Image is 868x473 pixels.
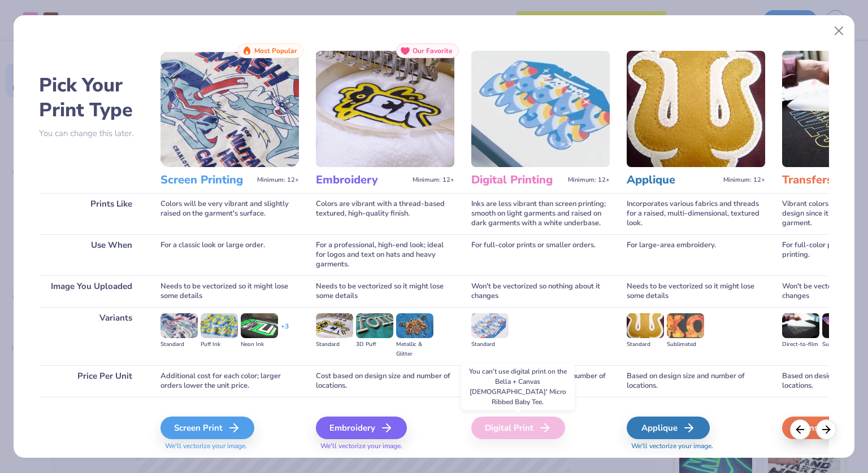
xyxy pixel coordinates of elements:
[160,417,254,439] div: Screen Print
[471,234,610,275] div: For full-color prints or smaller orders.
[356,313,393,338] img: 3D Puff
[471,417,565,439] div: Digital Print
[281,322,289,341] div: + 3
[667,340,704,349] div: Sublimated
[627,365,765,397] div: Based on design size and number of locations.
[160,193,299,234] div: Colors will be very vibrant and slightly raised on the garment's surface.
[471,193,610,234] div: Inks are less vibrant than screen printing; smooth on light garments and raised on dark garments ...
[782,340,819,349] div: Direct-to-film
[160,234,299,275] div: For a classic look or large order.
[627,417,710,439] div: Applique
[461,363,574,410] div: You can’t use digital print on the Bella + Canvas [DEMOGRAPHIC_DATA]' Micro Ribbed Baby Tee.
[627,275,765,307] div: Needs to be vectorized so it might lose some details
[39,275,144,307] div: Image You Uploaded
[160,441,299,451] span: We'll vectorize your image.
[822,313,860,338] img: Supacolor
[627,313,664,338] img: Standard
[241,313,278,338] img: Neon Ink
[356,340,393,349] div: 3D Puff
[568,176,610,184] span: Minimum: 12+
[627,193,765,234] div: Incorporates various fabrics and threads for a raised, multi-dimensional, textured look.
[201,340,238,349] div: Puff Ink
[413,47,453,55] span: Our Favorite
[782,417,865,439] div: Transfers
[627,173,719,187] h3: Applique
[160,365,299,397] div: Additional cost for each color; larger orders lower the unit price.
[822,340,860,349] div: Supacolor
[471,51,610,167] img: Digital Printing
[782,313,819,338] img: Direct-to-film
[627,340,664,349] div: Standard
[39,234,144,275] div: Use When
[316,340,353,349] div: Standard
[39,193,144,234] div: Prints Like
[39,307,144,365] div: Variants
[39,73,144,122] h2: Pick Your Print Type
[316,193,454,234] div: Colors are vibrant with a thread-based textured, high-quality finish.
[316,441,454,451] span: We'll vectorize your image.
[396,313,433,338] img: Metallic & Glitter
[39,365,144,397] div: Price Per Unit
[316,365,454,397] div: Cost based on design size and number of locations.
[316,173,408,187] h3: Embroidery
[471,173,563,187] h3: Digital Printing
[160,313,198,338] img: Standard
[160,275,299,307] div: Needs to be vectorized so it might lose some details
[471,313,509,338] img: Standard
[316,234,454,275] div: For a professional, high-end look; ideal for logos and text on hats and heavy garments.
[627,441,765,451] span: We'll vectorize your image.
[316,417,407,439] div: Embroidery
[201,313,238,338] img: Puff Ink
[254,47,297,55] span: Most Popular
[160,51,299,167] img: Screen Printing
[316,313,353,338] img: Standard
[471,365,610,397] div: Cost based on design size and number of locations.
[316,51,454,167] img: Embroidery
[828,20,850,42] button: Close
[471,340,509,349] div: Standard
[396,340,433,359] div: Metallic & Glitter
[627,51,765,167] img: Applique
[160,173,253,187] h3: Screen Printing
[723,176,765,184] span: Minimum: 12+
[667,313,704,338] img: Sublimated
[413,176,454,184] span: Minimum: 12+
[471,275,610,307] div: Won't be vectorized so nothing about it changes
[241,340,278,349] div: Neon Ink
[39,129,144,138] p: You can change this later.
[627,234,765,275] div: For large-area embroidery.
[160,340,198,349] div: Standard
[257,176,299,184] span: Minimum: 12+
[316,275,454,307] div: Needs to be vectorized so it might lose some details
